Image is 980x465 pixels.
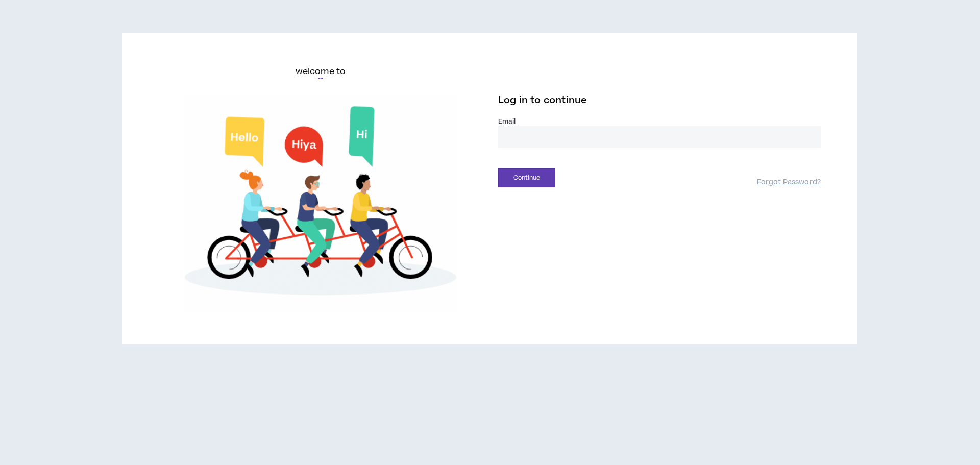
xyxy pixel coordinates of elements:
h6: welcome to [296,65,346,78]
label: Email [498,117,821,126]
span: Log in to continue [498,94,587,107]
button: Continue [498,168,555,187]
img: Welcome to Wripple [159,95,482,311]
a: Forgot Password? [757,178,821,187]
